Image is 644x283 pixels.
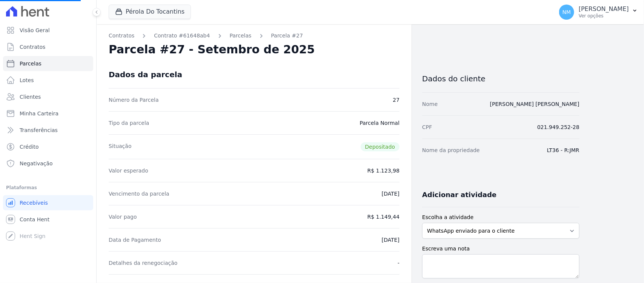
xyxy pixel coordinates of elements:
[154,32,210,40] a: Contrato #61648ab4
[3,123,93,138] a: Transferências
[393,96,400,104] dd: 27
[109,142,132,151] dt: Situação
[382,190,400,197] dd: [DATE]
[109,43,315,56] h2: Parcela #27 - Setembro de 2025
[3,139,93,154] a: Crédito
[109,236,161,244] dt: Data de Pagamento
[361,142,400,151] span: Depositado
[109,259,178,267] dt: Detalhes da renegociação
[367,167,400,174] dd: R$ 1.123,98
[109,32,400,40] nav: Breadcrumb
[422,245,579,253] label: Escreva uma nota
[20,216,49,223] span: Conta Hent
[20,26,50,34] span: Visão Geral
[490,101,579,107] a: [PERSON_NAME] [PERSON_NAME]
[109,190,169,197] dt: Vencimento da parcela
[422,146,480,154] dt: Nome da propriedade
[3,212,93,227] a: Conta Hent
[537,123,579,131] dd: 021.949.252-28
[3,106,93,121] a: Minha Carteira
[3,73,93,88] a: Lotes
[20,143,39,151] span: Crédito
[271,32,303,40] a: Parcela #27
[547,146,579,154] dd: LT36 - R:JMR
[398,259,400,267] dd: -
[20,160,53,167] span: Negativação
[109,213,137,221] dt: Valor pago
[3,156,93,171] a: Negativação
[553,2,644,23] button: NM [PERSON_NAME] Ver opções
[3,195,93,210] a: Recebíveis
[20,93,41,101] span: Clientes
[109,70,182,79] div: Dados da parcela
[382,236,400,244] dd: [DATE]
[109,167,148,174] dt: Valor esperado
[109,119,149,127] dt: Tipo da parcela
[20,126,58,134] span: Transferências
[3,39,93,54] a: Contratos
[6,183,90,192] div: Plataformas
[20,60,41,67] span: Parcelas
[109,96,159,104] dt: Número da Parcela
[422,190,496,199] h3: Adicionar atividade
[20,199,48,207] span: Recebíveis
[563,9,571,15] span: NM
[109,5,191,19] button: Pérola Do Tocantins
[422,123,432,131] dt: CPF
[422,213,579,221] label: Escolha a atividade
[20,76,34,84] span: Lotes
[3,56,93,71] a: Parcelas
[422,74,579,83] h3: Dados do cliente
[360,119,400,127] dd: Parcela Normal
[3,23,93,38] a: Visão Geral
[20,110,58,117] span: Minha Carteira
[20,43,45,51] span: Contratos
[230,32,252,40] a: Parcelas
[579,13,629,19] p: Ver opções
[3,89,93,104] a: Clientes
[422,100,438,108] dt: Nome
[579,5,629,13] p: [PERSON_NAME]
[367,213,400,221] dd: R$ 1.149,44
[109,32,134,40] a: Contratos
